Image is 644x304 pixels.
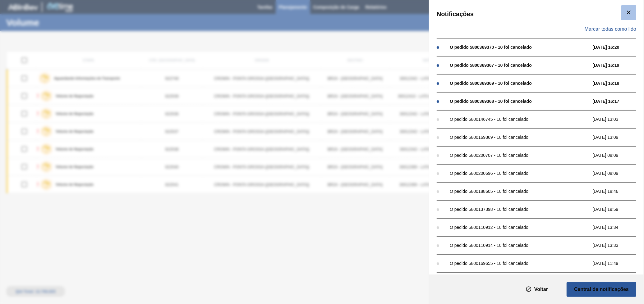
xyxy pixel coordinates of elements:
div: O pedido 5800369367 - 10 foi cancelado [450,63,589,68]
div: O pedido 5800137398 - 10 foi cancelado [450,207,589,212]
span: [DATE] 08:09 [593,153,642,158]
span: [DATE] 16:19 [593,63,642,68]
div: O pedido 5800200707 - 10 foi cancelado [450,153,589,158]
span: [DATE] 19:59 [593,207,642,212]
div: O pedido 5800200696 - 10 foi cancelado [450,171,589,176]
span: [DATE] 11:49 [593,261,642,266]
span: [DATE] 08:09 [593,171,642,176]
div: O pedido 5800169655 - 10 foi cancelado [450,261,589,266]
span: [DATE] 13:09 [593,135,642,140]
span: [DATE] 16:20 [593,45,642,50]
span: [DATE] 13:03 [593,117,642,122]
span: [DATE] 13:33 [593,243,642,248]
span: [DATE] 16:17 [593,99,642,104]
div: O pedido 5800146745 - 10 foi cancelado [450,117,589,122]
span: [DATE] 18:46 [593,189,642,194]
span: [DATE] 13:34 [593,225,642,230]
div: O pedido 5800110914 - 10 foi cancelado [450,243,589,248]
div: O pedido 5800369368 - 10 foi cancelado [450,99,589,104]
div: O pedido 5800110912 - 10 foi cancelado [450,225,589,230]
div: O pedido 5800169369 - 10 foi cancelado [450,135,589,140]
span: Marcar todas como lido [585,26,636,32]
div: O pedido 5800188605 - 10 foi cancelado [450,189,589,194]
div: O pedido 5800369369 - 10 foi cancelado [450,81,589,86]
span: [DATE] 16:18 [593,81,642,86]
div: O pedido 5800369370 - 10 foi cancelado [450,45,589,50]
